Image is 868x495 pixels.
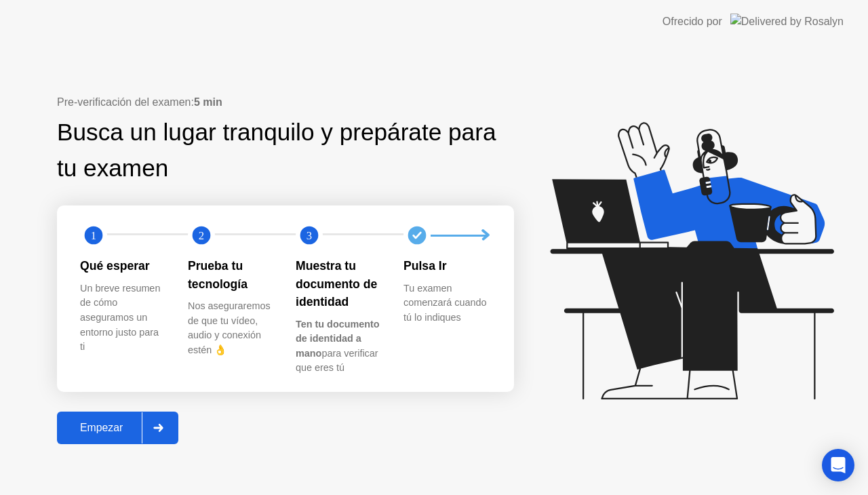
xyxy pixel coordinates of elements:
[663,14,722,30] div: Ofrecido por
[57,115,514,186] div: Busca un lugar tranquilo y prepárate para tu examen
[403,281,490,325] div: Tu examen comenzará cuando tú lo indiques
[296,317,382,376] div: para verificar que eres tú
[199,229,204,242] text: 2
[296,257,382,311] div: Muestra tu documento de identidad
[730,14,844,29] img: Delivered by Rosalyn
[57,94,514,111] div: Pre-verificación del examen:
[91,229,96,242] text: 1
[188,299,274,357] div: Nos aseguraremos de que tu vídeo, audio y conexión estén 👌
[57,412,178,444] button: Empezar
[194,96,222,108] b: 5 min
[296,319,380,359] b: Ten tu documento de identidad a mano
[403,257,490,275] div: Pulsa Ir
[80,257,166,275] div: Qué esperar
[307,229,312,242] text: 3
[822,449,854,481] div: Open Intercom Messenger
[80,281,166,355] div: Un breve resumen de cómo aseguramos un entorno justo para ti
[188,257,274,293] div: Prueba tu tecnología
[61,422,142,434] div: Empezar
